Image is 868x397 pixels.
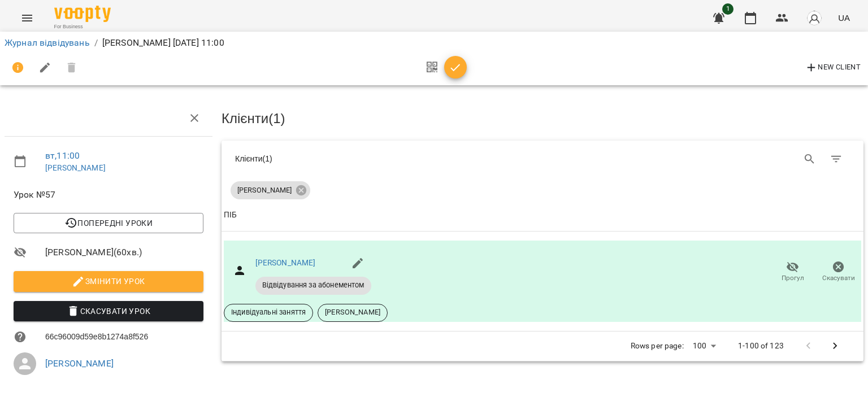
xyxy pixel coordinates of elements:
h3: Клієнти ( 1 ) [222,111,863,126]
span: For Business [54,23,111,30]
span: Скасувати Урок [23,304,194,318]
button: Search [796,146,823,173]
a: [PERSON_NAME] [45,358,114,369]
button: UA [834,7,854,28]
span: Скасувати [822,273,855,283]
span: New Client [805,61,861,75]
button: Прогул [770,256,815,288]
span: Відвідування за абонементом [255,280,371,290]
span: Індивідуальні заняття [224,307,313,317]
a: Журнал відвідувань [5,37,90,48]
button: Menu [14,5,41,32]
div: Sort [224,208,237,222]
span: Урок №57 [14,188,203,202]
div: Клієнти ( 1 ) [235,153,534,164]
button: New Client [802,59,863,77]
button: Змінити урок [14,271,203,291]
div: Table Toolbar [222,141,863,177]
span: Попередні уроки [23,216,194,230]
button: Попередні уроки [14,213,203,233]
button: Скасувати Урок [14,301,203,321]
p: Rows per page: [631,341,684,352]
div: 100 [688,338,720,354]
p: 1-100 of 123 [738,341,784,352]
span: Змінити урок [23,274,194,288]
p: [PERSON_NAME] [DATE] 11:00 [102,36,224,50]
a: вт , 11:00 [45,150,80,161]
img: avatar_s.png [806,10,822,26]
li: 66c96009d59e8b1274a8f526 [5,326,212,348]
button: Фільтр [823,146,850,173]
div: ПІБ [224,208,237,222]
span: [PERSON_NAME] ( 60 хв. ) [45,246,203,259]
span: ПІБ [224,208,861,222]
div: [PERSON_NAME] [231,181,310,199]
span: 1 [722,3,734,15]
span: [PERSON_NAME] [231,185,298,195]
img: Voopty Logo [54,6,111,22]
li: / [94,36,98,50]
a: [PERSON_NAME] [45,163,106,172]
button: Скасувати [815,256,861,288]
span: UA [838,12,850,24]
button: Next Page [822,333,849,360]
a: [PERSON_NAME] [255,258,316,267]
nav: breadcrumb [5,36,863,50]
span: [PERSON_NAME] [318,307,387,317]
span: Прогул [782,273,804,283]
